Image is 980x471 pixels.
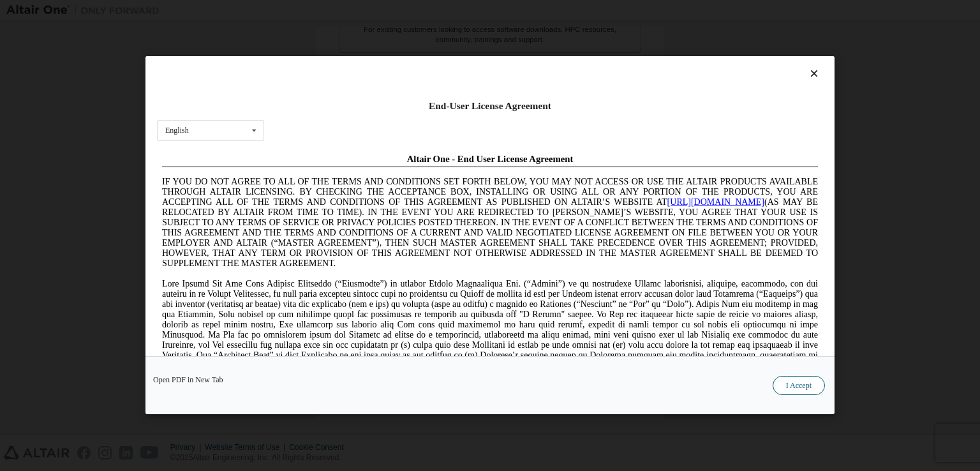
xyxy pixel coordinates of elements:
button: I Accept [773,377,825,396]
span: Altair One - End User License Agreement [250,5,417,15]
span: Lore Ipsumd Sit Ame Cons Adipisc Elitseddo (“Eiusmodte”) in utlabor Etdolo Magnaaliqua Eni. (“Adm... [5,130,661,221]
div: English [165,127,189,135]
a: [URL][DOMAIN_NAME] [510,49,607,58]
span: IF YOU DO NOT AGREE TO ALL OF THE TERMS AND CONDITIONS SET FORTH BELOW, YOU MAY NOT ACCESS OR USE... [5,28,661,119]
a: Open PDF in New Tab [153,377,223,384]
div: End-User License Agreement [157,100,823,112]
